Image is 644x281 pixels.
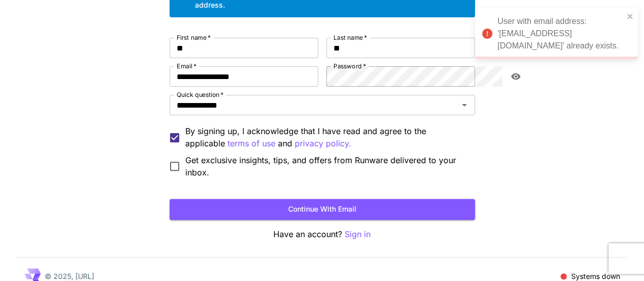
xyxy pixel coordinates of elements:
p: Have an account? [170,228,475,241]
label: Password [333,62,366,70]
span: Get exclusive insights, tips, and offers from Runware delivered to your inbox. [185,154,467,178]
p: By signing up, I acknowledge that I have read and agree to the applicable and [185,125,467,150]
p: terms of use [228,137,275,150]
button: toggle password visibility [507,67,525,86]
p: privacy policy. [295,137,351,150]
label: Quick question [177,90,223,99]
label: Email [177,62,197,70]
label: First name [177,33,211,42]
button: By signing up, I acknowledge that I have read and agree to the applicable terms of use and [295,137,351,150]
div: User with email address: '[EMAIL_ADDRESS][DOMAIN_NAME]' already exists. [497,15,624,52]
label: Last name [333,33,367,42]
button: close [627,12,634,20]
button: By signing up, I acknowledge that I have read and agree to the applicable and privacy policy. [228,137,275,150]
button: Sign in [345,228,371,241]
button: Continue with email [170,199,475,220]
button: Open [457,98,471,112]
